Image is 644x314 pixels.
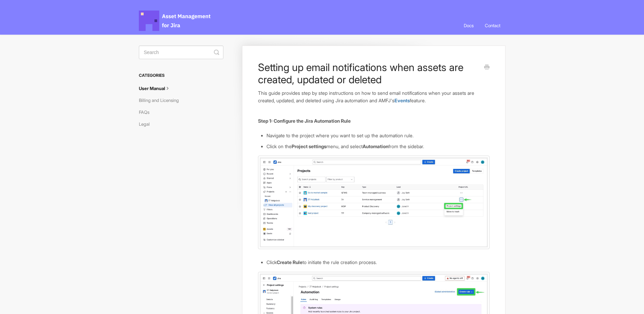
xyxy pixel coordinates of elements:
[480,16,505,35] a: Contact
[266,143,489,150] li: Click on the menu, and select from the sidebar.
[139,11,211,31] span: Asset Management for Jira Docs
[258,118,351,124] b: Step 1: Configure the Jira Automation Rule
[277,259,302,265] b: Create Rule
[459,16,479,35] a: Docs
[394,98,410,103] a: Events
[292,143,326,149] b: Project settings
[266,259,489,266] li: Click to initiate the rule creation process.
[139,69,223,82] h3: Categories
[139,83,176,94] a: User Manual
[139,95,184,106] a: Billing and Licensing
[139,46,223,59] input: Search
[484,64,490,71] a: Print this Article
[258,156,489,249] img: file-wvYj9lqp7q.jpg
[139,107,154,118] a: FAQs
[258,89,489,104] p: This guide provides step by step instructions on how to send email notifications when your assets...
[258,61,479,86] h1: Setting up email notifications when assets are created, updated or deleted
[139,119,155,129] a: Legal
[266,132,489,139] li: Navigate to the project where you want to set up the automation rule.
[363,143,388,149] b: Automation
